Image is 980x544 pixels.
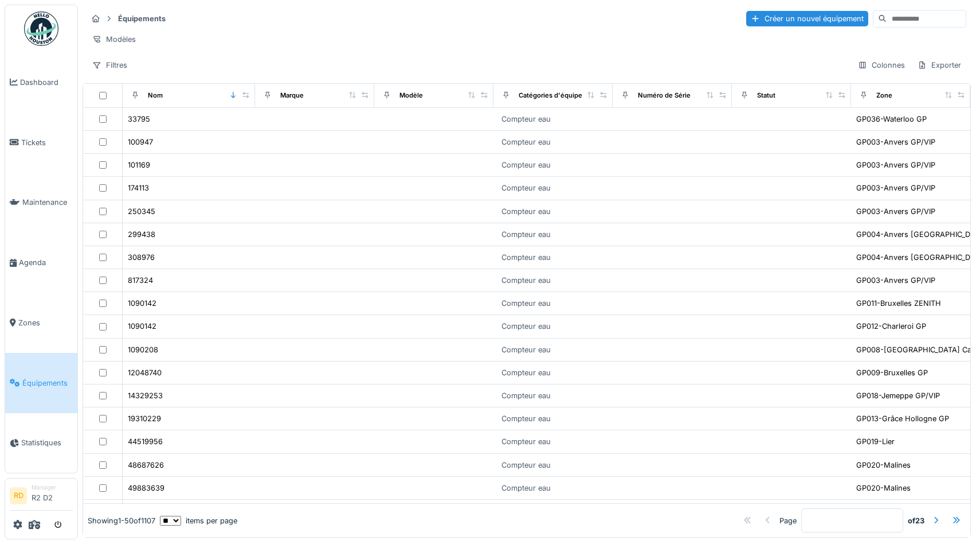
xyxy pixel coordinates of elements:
[128,229,155,240] div: 299438
[856,114,927,125] div: GP036-Waterloo GP
[856,321,926,332] div: GP012-Charleroi GP
[128,460,164,471] div: 48687626
[501,483,551,494] div: Compteur eau
[128,160,150,170] div: 101169
[856,390,940,401] div: GP018-Jemeppe GP/VIP
[856,298,941,309] div: GP011-Bruxelles ZENITH
[113,13,170,24] strong: Équipements
[501,182,551,193] div: Compteur eau
[501,321,551,332] div: Compteur eau
[128,275,153,286] div: 817324
[501,229,551,240] div: Compteur eau
[87,57,132,73] div: Filtres
[779,515,797,526] div: Page
[908,515,924,526] strong: of 23
[519,91,598,100] div: Catégories d'équipement
[501,206,551,217] div: Compteur eau
[280,91,304,100] div: Marque
[501,390,551,401] div: Compteur eau
[856,182,935,193] div: GP003-Anvers GP/VIP
[5,293,77,353] a: Zones
[128,114,150,125] div: 33795
[5,232,77,293] a: Agenda
[20,77,73,88] span: Dashboard
[128,483,164,494] div: 49883639
[24,11,58,46] img: Badge_color-CXgf-gQk.svg
[638,91,691,100] div: Numéro de Série
[22,378,73,388] span: Équipements
[5,52,77,112] a: Dashboard
[501,344,551,355] div: Compteur eau
[32,483,73,508] li: R2 D2
[22,197,73,208] span: Maintenance
[128,390,163,401] div: 14329253
[128,367,162,378] div: 12048740
[746,11,868,26] div: Créer un nouvel équipement
[757,91,775,100] div: Statut
[856,206,935,217] div: GP003-Anvers GP/VIP
[18,317,73,328] span: Zones
[128,436,163,447] div: 44519956
[128,182,149,193] div: 174113
[128,321,156,332] div: 1090142
[21,137,73,148] span: Tickets
[399,91,423,100] div: Modèle
[10,483,73,511] a: RD ManagerR2 D2
[853,57,910,73] div: Colonnes
[856,483,911,494] div: GP020-Malines
[128,206,155,217] div: 250345
[148,91,163,100] div: Nom
[856,413,949,424] div: GP013-Grâce Hollogne GP
[88,515,155,526] div: Showing 1 - 50 of 1107
[501,160,551,170] div: Compteur eau
[87,31,141,48] div: Modèles
[501,298,551,309] div: Compteur eau
[128,298,156,309] div: 1090142
[128,413,161,424] div: 19310229
[501,367,551,378] div: Compteur eau
[5,112,77,173] a: Tickets
[5,353,77,413] a: Équipements
[501,252,551,263] div: Compteur eau
[501,436,551,447] div: Compteur eau
[856,460,911,471] div: GP020-Malines
[501,137,551,147] div: Compteur eau
[856,160,935,170] div: GP003-Anvers GP/VIP
[128,252,155,263] div: 308976
[21,437,73,448] span: Statistiques
[876,91,892,100] div: Zone
[501,275,551,286] div: Compteur eau
[501,413,551,424] div: Compteur eau
[128,344,158,355] div: 1090208
[19,257,73,268] span: Agenda
[501,460,551,471] div: Compteur eau
[856,436,895,447] div: GP019-Lier
[501,114,551,125] div: Compteur eau
[32,483,73,492] div: Manager
[912,57,966,73] div: Exporter
[856,367,928,378] div: GP009-Bruxelles GP
[128,137,153,147] div: 100947
[5,173,77,233] a: Maintenance
[5,413,77,473] a: Statistiques
[10,487,27,504] li: RD
[856,275,935,286] div: GP003-Anvers GP/VIP
[160,515,237,526] div: items per page
[856,137,935,147] div: GP003-Anvers GP/VIP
